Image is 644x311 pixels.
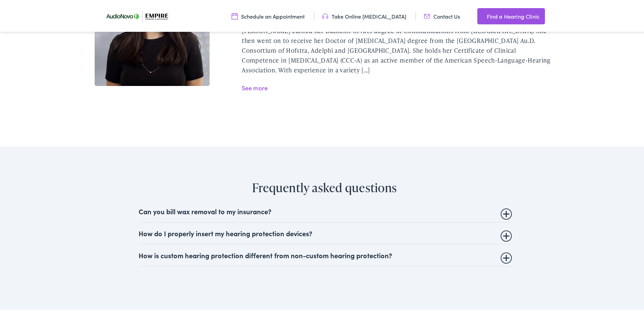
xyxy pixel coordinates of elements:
img: utility icon [424,11,430,19]
h2: Frequently asked questions [26,179,623,194]
a: Schedule an Appointment [232,11,305,19]
div: [PERSON_NAME] earned her Bachelor of Arts degree in Communications from [GEOGRAPHIC_DATA]. She th... [242,25,554,73]
summary: How is custom hearing protection different from non-custom hearing protection? [139,250,510,258]
img: utility icon [232,11,238,19]
a: Find a Hearing Clinic [477,7,545,23]
a: Contact Us [424,11,460,19]
a: Take Online [MEDICAL_DATA] [322,11,406,19]
a: See more [242,82,268,91]
img: utility icon [477,11,483,19]
summary: How do I properly insert my hearing protection devices? [139,228,510,236]
img: utility icon [322,11,328,19]
summary: Can you bill wax removal to my insurance? [139,206,510,214]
